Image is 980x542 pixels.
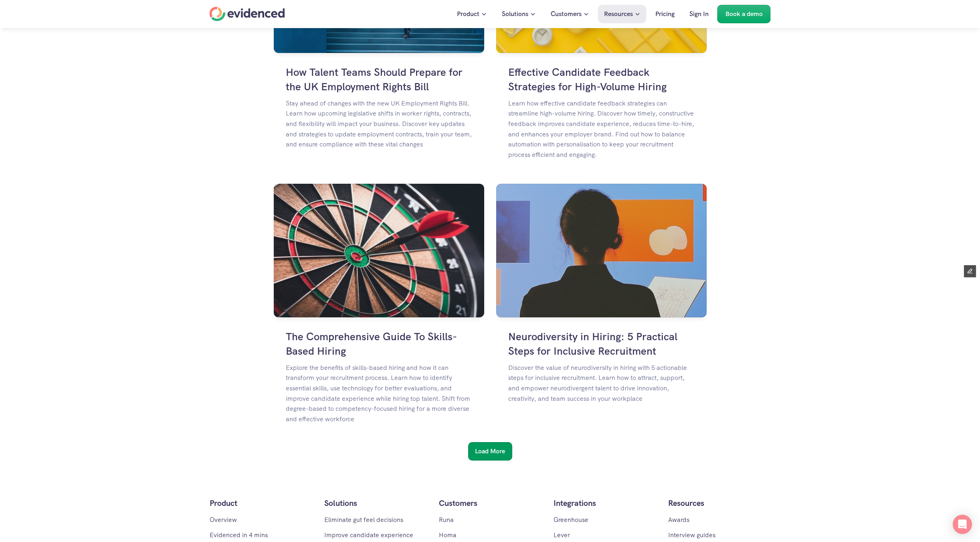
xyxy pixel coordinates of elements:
[274,184,484,317] img: A dart sticking out of the bullseye on a darts board
[439,497,542,510] h5: Customers
[324,531,413,539] a: Improve candidate experience
[457,9,479,19] p: Product
[286,329,472,359] h4: The Comprehensive Guide To Skills-Based Hiring
[508,98,695,160] p: Learn how effective candidate feedback strategies can streamline high-volume hiring. Discover how...
[324,516,403,524] a: Eliminate gut feel decisions
[286,363,472,424] p: Explore the benefits of skills-based hiring and how it can transform your recruitment process. Le...
[439,531,457,539] a: Homa
[496,184,707,317] img: Person looking at abstract art holding notes
[953,515,972,534] div: Open Intercom Messenger
[508,363,695,404] p: Discover the value of neurodiversity in hiring with 5 actionable steps for inclusive recruitment....
[286,98,472,150] p: Stay ahead of changes with the new UK Employment Rights Bill. Learn how upcoming legislative shif...
[655,9,675,19] p: Pricing
[668,531,715,539] a: Interview guides
[210,497,312,510] p: Product
[725,9,763,19] p: Book a demo
[324,497,427,510] p: Solutions
[286,65,472,94] h4: How Talent Teams Should Prepare for the UK Employment Rights Bill
[554,531,570,539] a: Lever
[508,329,695,359] h4: Neurodiversity in Hiring: 5 Practical Steps for Inclusive Recruitment
[274,184,484,436] a: A dart sticking out of the bullseye on a darts boardThe Comprehensive Guide To Skills-Based Hirin...
[649,5,681,23] a: Pricing
[964,265,976,277] button: Edit Framer Content
[554,516,588,524] a: Greenhouse
[717,5,771,23] a: Book a demo
[475,446,505,457] h6: Load More
[668,516,689,524] a: Awards
[439,516,454,524] a: Runa
[496,184,707,436] a: Person looking at abstract art holding notesNeurodiversity in Hiring: 5 Practical Steps for Inclu...
[689,9,709,19] p: Sign In
[210,531,268,539] a: Evidenced in 4 mins
[551,9,582,19] p: Customers
[210,516,237,524] a: Overview
[210,7,285,21] a: Home
[554,497,656,510] p: Integrations
[508,65,695,94] h4: Effective Candidate Feedback Strategies for High-Volume Hiring
[668,497,771,510] p: Resources
[604,9,633,19] p: Resources
[683,5,715,23] a: Sign In
[502,9,528,19] p: Solutions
